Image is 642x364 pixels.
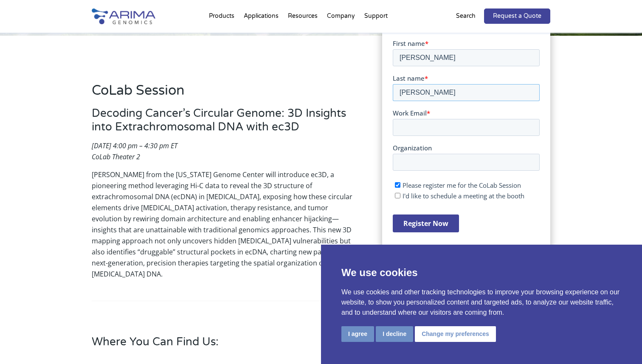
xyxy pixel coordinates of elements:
iframe: Form 0 [393,39,540,240]
p: We use cookies [341,265,622,280]
p: [PERSON_NAME] from the [US_STATE] Genome Center will introduce ec3D, a pioneering method leveragi... [92,169,357,279]
em: CoLab Theater 2 [92,152,140,161]
a: Request a Quote [484,8,550,24]
p: We use cookies and other tracking technologies to improve your browsing experience on our website... [341,287,622,318]
em: [DATE] 4:00 pm – 4:30 pm ET [92,141,177,150]
button: I agree [341,326,374,342]
p: Search [456,11,476,22]
h2: CoLab Session [92,81,357,107]
button: I decline [376,326,413,342]
h3: Where You Can Find Us: [92,335,357,355]
button: Change my preferences [415,326,496,342]
h3: Decoding Cancer’s Circular Genome: 3D Insights into Extrachromosomal DNA with ec3D [92,107,357,140]
img: Arima-Genomics-logo [92,8,155,24]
